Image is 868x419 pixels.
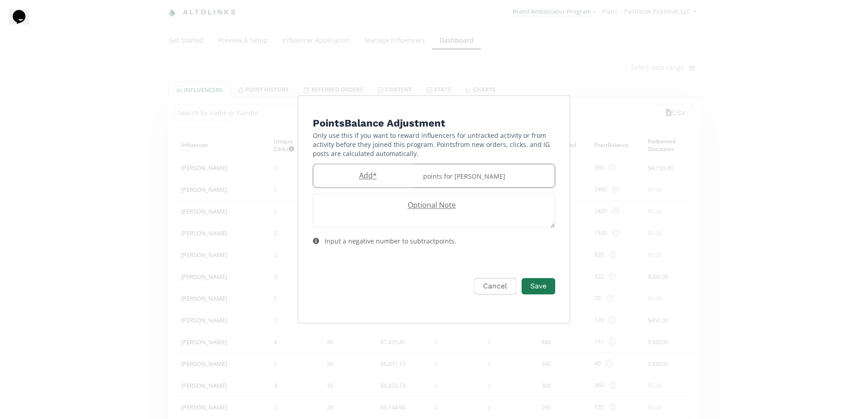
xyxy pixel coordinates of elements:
button: Cancel [474,278,516,295]
p: Only use this if you want to reward influencers for untracked activity or from activity before th... [313,131,555,158]
div: Input a negative number to subtract points . [325,237,456,246]
div: points for [PERSON_NAME] [418,164,555,187]
iframe: chat widget [9,9,38,36]
h4: Points Balance Adjustment [313,116,555,131]
button: Save [522,278,555,295]
label: Add * [313,171,418,181]
label: Optional Note [313,200,546,210]
div: Edit Program [298,95,570,323]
